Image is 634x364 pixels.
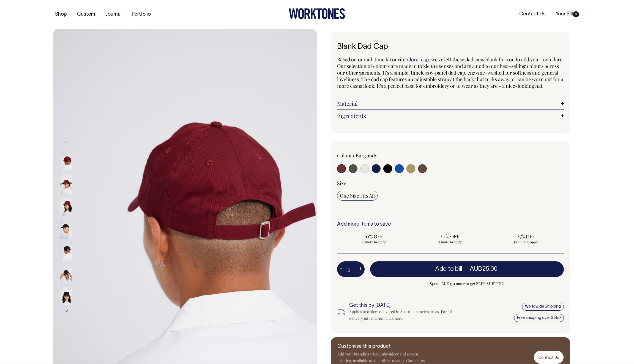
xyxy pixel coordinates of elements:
a: Allora! cap [405,56,429,63]
h6: Add more items to save [337,222,564,227]
div: Colour [337,152,428,159]
span: 25% OFF [492,233,559,240]
h1: Blank Dad Cap [337,43,564,51]
a: Material [337,100,564,107]
img: burgundy [60,152,72,171]
button: - [337,264,345,275]
span: 25 more to apply [416,240,483,244]
button: + [356,264,365,275]
img: black [60,265,72,284]
img: burgundy [60,174,72,194]
a: click here [386,316,402,321]
a: Contact Us [534,351,564,364]
button: Next [62,305,70,318]
input: 20% OFF 25 more to apply [413,231,486,246]
a: Journal [103,10,124,19]
img: burgundy [60,197,72,216]
div: Size [337,180,564,187]
input: 10% OFF 10 more to apply [337,231,410,246]
span: • [352,152,354,159]
label: Burgundy [356,152,377,159]
h6: Get this by [DATE] [349,303,461,308]
img: black [60,220,72,239]
span: 10 more to apply [340,240,407,244]
span: Based on our all-time favourite [337,56,405,63]
a: Shop [53,10,69,19]
a: Contact Us [517,10,548,19]
h6: Customise this product [337,344,425,349]
img: black [60,242,72,261]
span: — [463,266,499,272]
span: 10% OFF [340,233,407,240]
button: Add to bill —AUD25.00 [370,261,564,277]
a: Your Bill0 [553,10,581,19]
span: 50 more to apply [492,240,559,244]
span: Add to bill [435,266,462,272]
div: Applies to orders delivered in Australian metro areas. For all delivery information, . [349,308,461,322]
span: 0 [573,11,579,17]
button: Previous [62,136,70,149]
a: Portfolio [130,10,153,19]
input: 25% OFF 50 more to apply [489,231,562,246]
span: One Size Fits All [340,192,375,199]
a: Custom [75,10,97,19]
a: Ingredients [337,113,564,119]
span: , we've left these dad caps blank for you to add your own flare. Our selection of colours are mad... [337,56,564,89]
img: black [60,287,72,306]
span: Spend AUD350 more to get FREE SHIPPING [370,280,564,287]
span: AUD25.00 [470,266,498,272]
span: 20% OFF [416,233,483,240]
input: One Size Fits All [337,191,378,201]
